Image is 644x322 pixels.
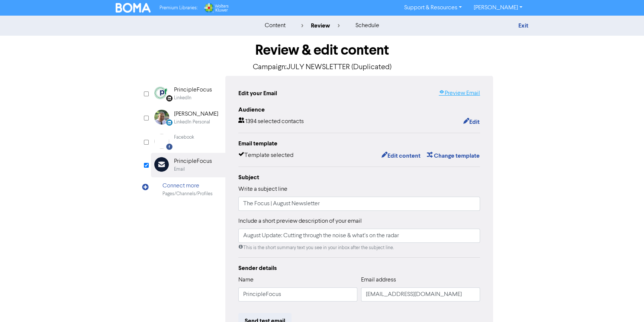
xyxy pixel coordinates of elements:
iframe: Chat Widget [551,242,644,322]
div: Linkedin PrincipleFocusLinkedIn [151,81,225,106]
img: LinkedinPersonal [154,110,169,125]
div: PrincipleFocus [174,157,212,166]
button: Change template [426,151,480,161]
div: review [301,21,340,30]
span: Premium Libraries: [160,6,197,10]
div: Email template [238,139,480,148]
div: Edit your Email [238,89,277,98]
div: Subject [238,173,480,182]
button: Edit [463,117,480,127]
a: Support & Resources [398,2,468,14]
div: [PERSON_NAME] [174,110,218,119]
div: Sender details [238,264,480,273]
img: BOMA Logo [116,3,151,13]
label: Write a subject line [238,185,287,194]
div: Audience [238,105,480,114]
img: Facebook [154,134,169,149]
div: LinkedinPersonal [PERSON_NAME]LinkedIn Personal [151,106,225,130]
div: LinkedIn Personal [174,119,210,126]
div: Facebook [174,134,194,141]
div: Template selected [238,151,293,161]
div: Email [174,166,185,173]
a: Preview Email [439,89,480,98]
a: Exit [518,22,528,29]
div: schedule [355,21,379,30]
div: PrincipleFocusEmail [151,153,225,177]
img: Linkedin [154,86,169,100]
label: Name [238,276,254,284]
a: [PERSON_NAME] [468,2,528,14]
label: Email address [361,276,396,284]
div: Facebook Facebook [151,130,225,153]
div: LinkedIn [174,94,191,102]
div: Pages/Channels/Profiles [162,190,213,197]
label: Include a short preview description of your email [238,217,362,226]
h1: Review & edit content [151,42,493,59]
div: This is the short summary text you see in your inbox after the subject line. [238,244,480,251]
div: content [265,21,286,30]
div: PrincipleFocus [174,86,212,94]
p: Campaign: JULY NEWSLETTER (Duplicated) [151,62,493,73]
button: Edit content [381,151,421,161]
img: Wolters Kluwer [203,3,229,13]
div: Connect more [162,181,213,190]
div: Connect morePages/Channels/Profiles [151,177,225,202]
div: 1394 selected contacts [238,117,304,127]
